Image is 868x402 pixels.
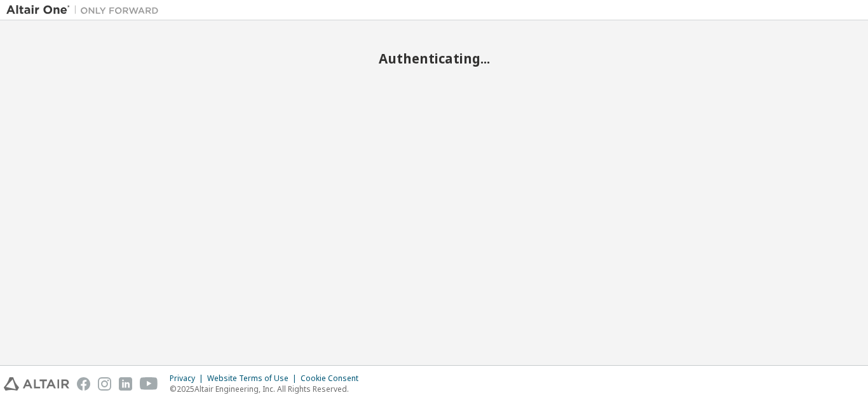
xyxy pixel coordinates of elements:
img: instagram.svg [98,377,111,391]
img: linkedin.svg [119,377,132,391]
p: © 2025 Altair Engineering, Inc. All Rights Reserved. [170,384,366,394]
h2: Authenticating... [6,50,862,67]
div: Privacy [170,373,207,384]
div: Website Terms of Use [207,373,301,384]
img: Altair One [6,4,165,17]
img: youtube.svg [140,377,158,391]
div: Cookie Consent [301,373,366,384]
img: facebook.svg [77,377,90,391]
img: altair_logo.svg [4,377,69,391]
